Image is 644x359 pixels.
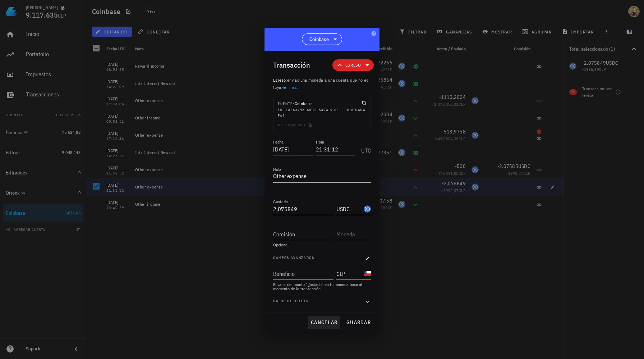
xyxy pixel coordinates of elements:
span: cancelar [310,319,337,326]
label: Nota [273,167,281,172]
label: Hora [316,139,324,145]
span: Coinbase [309,36,329,43]
div: CLP-icon [364,270,371,277]
div: Transacción [273,59,310,71]
label: Gastado [273,199,288,204]
span: Fuente: [278,101,295,106]
button: cancelar [308,316,340,329]
span: Egreso [273,77,286,83]
div: Opcional [273,243,371,247]
div: UTC [358,139,371,157]
a: ver más [282,85,297,90]
button: guardar [343,316,374,329]
span: enviás una moneda a una cuenta que no es tuya, . [273,77,368,90]
span: guardar [346,319,371,326]
span: Campos avanzados [273,255,314,262]
div: ID: 10263795-65b9-5494-93ec-ff8bbd4d4fa5 [278,107,366,119]
div: El valor del monto "gastado" en tu moneda base al momento de la transacción. [273,282,371,291]
p: : [273,77,371,91]
input: Moneda [336,268,362,280]
span: Egreso [345,62,361,69]
label: Fecha [273,139,284,145]
div: USDC-icon [364,205,371,213]
span: Datos de origen [273,298,309,305]
input: Moneda [336,228,369,240]
input: Moneda [336,203,362,215]
div: Coinbase [278,100,312,107]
